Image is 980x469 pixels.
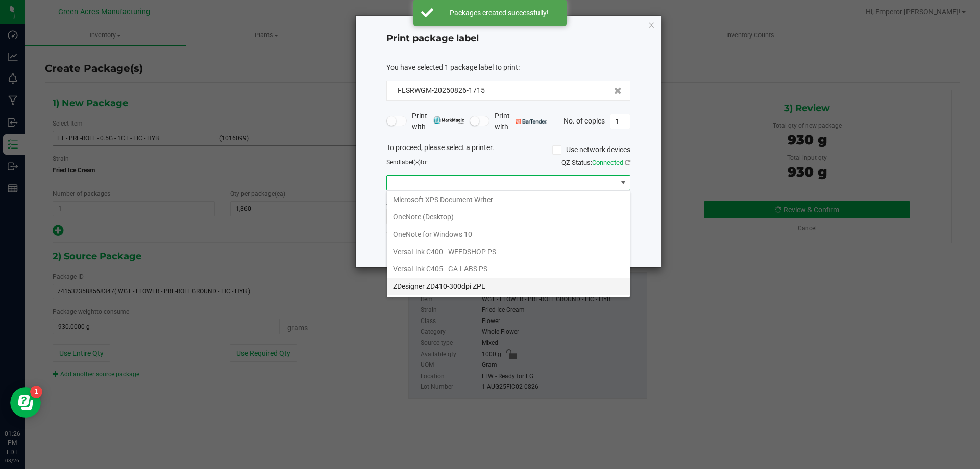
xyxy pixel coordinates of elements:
[10,387,41,418] iframe: Resource center
[400,159,421,166] span: label(s)
[439,8,559,18] div: Packages created successfully!
[387,243,630,260] li: VersaLink C400 - WEEDSHOP PS
[516,119,547,124] img: bartender.png
[386,32,630,45] h4: Print package label
[379,198,638,209] div: Select a label template.
[387,191,630,208] li: Microsoft XPS Document Writer
[552,144,630,155] label: Use network devices
[495,111,547,132] span: Print with
[433,116,464,124] img: mark_magic_cybra.png
[398,86,485,94] span: FLSRWGM-20250826-1715
[379,142,638,158] div: To proceed, please select a printer.
[563,116,605,125] span: No. of copies
[412,111,464,132] span: Print with
[592,159,623,166] span: Connected
[387,260,630,278] li: VersaLink C405 - GA-LABS PS
[387,278,630,295] li: ZDesigner ZD410-300dpi ZPL
[30,386,42,398] iframe: Resource center unread badge
[386,63,518,71] span: You have selected 1 package label to print
[386,159,428,166] span: Send to:
[387,208,630,226] li: OneNote (Desktop)
[386,62,630,73] div: :
[561,159,630,166] span: QZ Status:
[387,226,630,243] li: OneNote for Windows 10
